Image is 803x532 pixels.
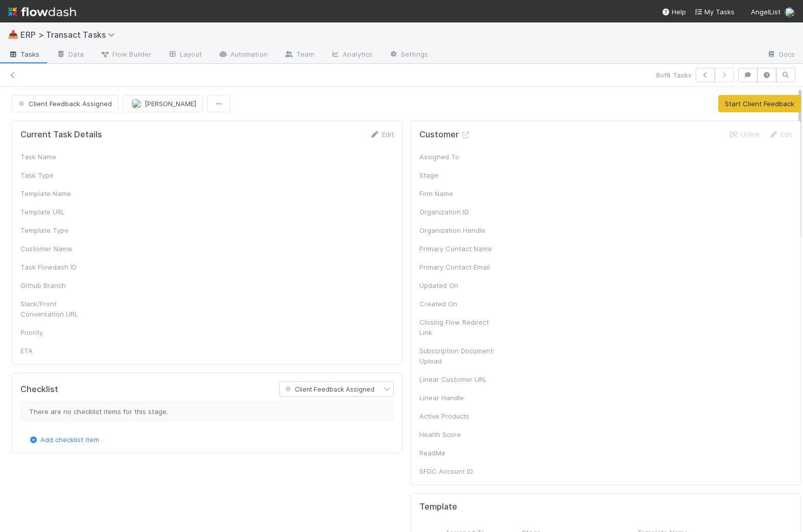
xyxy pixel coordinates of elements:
a: Flow Builder [92,47,159,63]
button: [PERSON_NAME] [123,95,203,112]
div: Subscription Document Upload [419,346,496,366]
a: Edit [768,130,792,138]
a: Add checklist item [28,436,99,444]
span: 8 of 8 Tasks [656,70,692,80]
div: Primary Contact Name [419,244,496,254]
div: Closing Flow Redirect Link [419,317,496,337]
div: Slack/Front Conversation URL [20,299,97,319]
div: Linear Customer URL [419,374,496,384]
h5: Customer [419,130,471,140]
button: Client Feedback Assigned [12,95,119,112]
div: Task Flowdash ID [20,262,97,272]
div: Organization Handle [419,225,496,235]
a: Data [48,47,92,63]
h5: Current Task Details [20,130,102,140]
img: avatar_ec9c1780-91d7-48bb-898e-5f40cebd5ff8.png [785,7,795,17]
button: Start Client Feedback [718,95,801,112]
div: Linear Handle [419,393,496,403]
a: Analytics [322,47,381,63]
div: Help [662,7,686,17]
div: Active Products [419,411,496,421]
span: Client Feedback Assigned [16,100,112,108]
div: Health Score [419,429,496,440]
span: Tasks [8,49,40,59]
div: Assigned To [419,152,496,162]
img: avatar_ec9c1780-91d7-48bb-898e-5f40cebd5ff8.png [131,99,141,109]
div: SFDC Account ID [419,466,496,476]
span: 📥 [8,30,18,39]
div: Firm Name [419,188,496,199]
a: Team [276,47,322,63]
div: Github Branch [20,280,97,291]
div: Created On [419,299,496,309]
div: Template Name [20,188,97,199]
a: Docs [759,47,803,63]
span: AngelList [751,8,781,16]
div: Organization ID [419,207,496,217]
a: Settings [381,47,436,63]
div: Customer Name [20,244,97,254]
a: Automation [210,47,276,63]
h5: Template [419,502,457,512]
div: Task Type [20,170,97,180]
div: Primary Contact Email [419,262,496,272]
div: ReadMe [419,448,496,458]
span: Flow Builder [100,49,151,59]
a: Edit [370,130,394,138]
a: My Tasks [694,7,735,17]
div: There are no checklist items for this stage. [20,402,394,421]
span: ERP > Transact Tasks [20,30,120,40]
div: Stage [419,170,496,180]
div: Task Name [20,152,97,162]
a: Unlink [728,130,760,138]
h5: Checklist [20,384,58,395]
div: Template Type [20,225,97,235]
a: Layout [159,47,210,63]
img: logo-inverted-e16ddd16eac7371096b0.svg [8,3,76,20]
div: Priority [20,327,97,337]
span: Client Feedback Assigned [283,385,374,393]
div: Template URL [20,207,97,217]
div: Updated On [419,280,496,291]
span: My Tasks [694,8,735,16]
span: [PERSON_NAME] [145,100,196,108]
div: ETA [20,346,97,356]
